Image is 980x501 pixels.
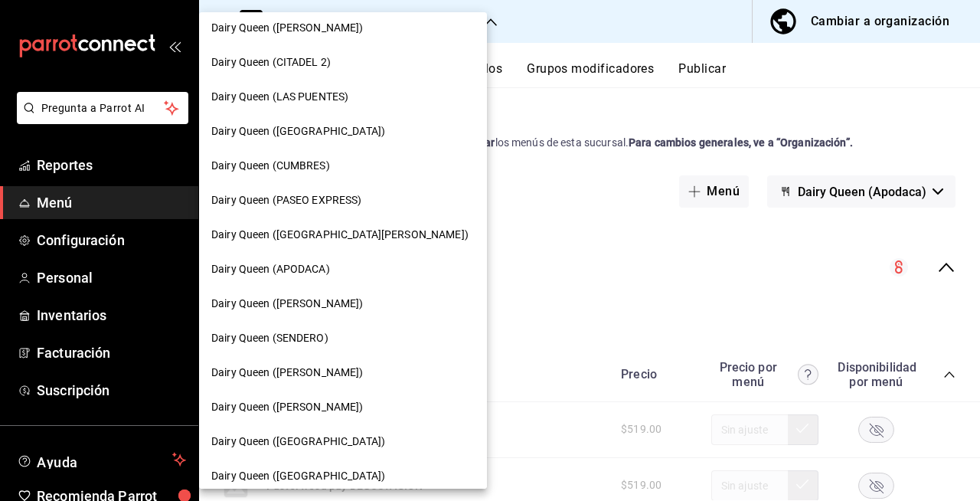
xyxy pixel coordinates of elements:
[211,261,330,277] span: Dairy Queen (APODACA)
[211,399,364,415] span: Dairy Queen ([PERSON_NAME])
[211,365,364,381] span: Dairy Queen ([PERSON_NAME])
[211,20,364,36] span: Dairy Queen ([PERSON_NAME])
[199,355,487,390] div: Dairy Queen ([PERSON_NAME])
[199,424,487,459] div: Dairy Queen ([GEOGRAPHIC_DATA])
[199,149,487,183] div: Dairy Queen (CUMBRES)
[211,434,385,450] span: Dairy Queen ([GEOGRAPHIC_DATA])
[199,114,487,149] div: Dairy Queen ([GEOGRAPHIC_DATA])
[211,123,385,139] span: Dairy Queen ([GEOGRAPHIC_DATA])
[211,296,364,312] span: Dairy Queen ([PERSON_NAME])
[211,158,330,174] span: Dairy Queen (CUMBRES)
[211,192,362,208] span: Dairy Queen (PASEO EXPRESS)
[199,390,487,424] div: Dairy Queen ([PERSON_NAME])
[199,45,487,80] div: Dairy Queen (CITADEL 2)
[199,183,487,218] div: Dairy Queen (PASEO EXPRESS)
[211,227,469,243] span: Dairy Queen ([GEOGRAPHIC_DATA][PERSON_NAME])
[211,89,348,105] span: Dairy Queen (LAS PUENTES)
[211,330,328,346] span: Dairy Queen (SENDERO)
[199,218,487,252] div: Dairy Queen ([GEOGRAPHIC_DATA][PERSON_NAME])
[211,54,331,70] span: Dairy Queen (CITADEL 2)
[211,468,385,484] span: Dairy Queen ([GEOGRAPHIC_DATA])
[199,287,487,321] div: Dairy Queen ([PERSON_NAME])
[199,252,487,287] div: Dairy Queen (APODACA)
[199,321,487,355] div: Dairy Queen (SENDERO)
[199,459,487,493] div: Dairy Queen ([GEOGRAPHIC_DATA])
[199,11,487,45] div: Dairy Queen ([PERSON_NAME])
[199,80,487,114] div: Dairy Queen (LAS PUENTES)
